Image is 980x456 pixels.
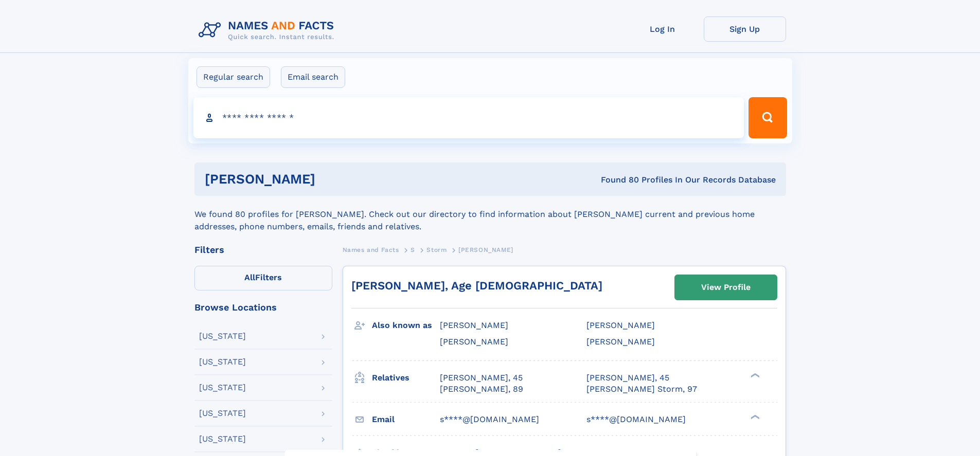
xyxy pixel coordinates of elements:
[458,246,513,253] span: [PERSON_NAME]
[426,243,447,256] a: Storm
[440,372,523,384] a: [PERSON_NAME], 45
[411,243,415,256] a: S
[199,435,246,443] div: [US_STATE]
[748,413,760,420] div: ❯
[194,196,786,233] div: We found 80 profiles for [PERSON_NAME]. Check out our directory to find information about [PERSON...
[440,320,508,330] span: [PERSON_NAME]
[199,409,246,417] div: [US_STATE]
[372,411,440,428] h3: Email
[372,317,440,334] h3: Also known as
[701,276,751,299] div: View Profile
[372,369,440,387] h3: Relatives
[586,320,655,330] span: [PERSON_NAME]
[704,16,786,42] a: Sign Up
[586,337,655,346] span: [PERSON_NAME]
[748,372,760,378] div: ❯
[244,272,255,282] span: All
[197,66,270,88] label: Regular search
[199,358,246,366] div: [US_STATE]
[194,266,332,290] label: Filters
[586,372,669,384] a: [PERSON_NAME], 45
[343,243,399,256] a: Names and Facts
[194,16,343,44] img: Logo Names and Facts
[586,384,697,395] a: [PERSON_NAME] Storm, 97
[351,279,602,292] a: [PERSON_NAME], Age [DEMOGRAPHIC_DATA]
[621,16,704,42] a: Log In
[199,384,246,392] div: [US_STATE]
[749,97,787,138] button: Search Button
[194,303,332,312] div: Browse Locations
[205,173,458,186] h1: [PERSON_NAME]
[440,337,508,346] span: [PERSON_NAME]
[440,384,523,395] a: [PERSON_NAME], 89
[675,275,777,300] a: View Profile
[193,97,744,138] input: search input
[411,246,415,253] span: S
[426,246,447,253] span: Storm
[199,332,246,340] div: [US_STATE]
[194,245,332,254] div: Filters
[281,66,345,88] label: Email search
[458,174,776,186] div: Found 80 Profiles In Our Records Database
